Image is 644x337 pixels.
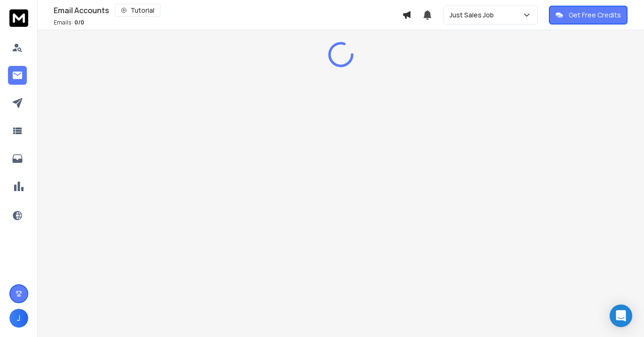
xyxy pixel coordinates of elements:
span: 0 / 0 [74,18,84,26]
p: Emails : [54,19,84,26]
button: J [9,309,28,328]
button: Tutorial [115,4,161,17]
p: Get Free Credits [569,10,621,20]
div: Email Accounts [54,4,402,17]
div: Open Intercom Messenger [610,305,632,327]
p: Just Sales Job [450,10,498,20]
button: Get Free Credits [549,6,628,24]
